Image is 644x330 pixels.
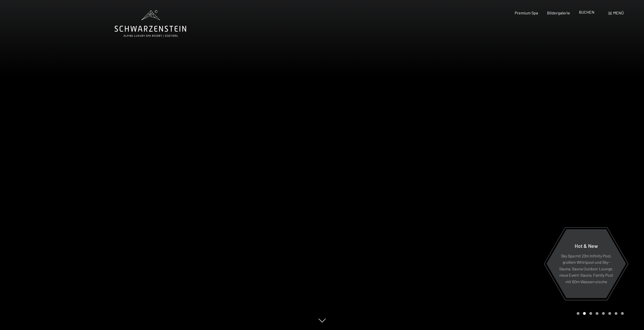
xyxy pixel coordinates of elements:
span: Menü [613,10,624,15]
div: Carousel Page 2 (Current Slide) [583,312,586,315]
div: Carousel Page 1 [577,312,579,315]
div: Carousel Page 8 [621,312,624,315]
div: Carousel Page 6 [608,312,611,315]
a: Premium Spa [515,10,538,15]
a: BUCHEN [579,10,594,14]
div: Carousel Pagination [575,312,624,315]
p: Sky Spa mit 23m Infinity Pool, großem Whirlpool und Sky-Sauna, Sauna Outdoor Lounge, neue Event-S... [559,252,614,285]
div: Carousel Page 4 [596,312,598,315]
div: Carousel Page 3 [589,312,592,315]
div: Carousel Page 7 [615,312,617,315]
span: Hot & New [575,243,598,249]
a: Hot & New Sky Spa mit 23m Infinity Pool, großem Whirlpool und Sky-Sauna, Sauna Outdoor Lounge, ne... [546,229,626,298]
a: Bildergalerie [547,10,570,15]
div: Carousel Page 5 [602,312,605,315]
